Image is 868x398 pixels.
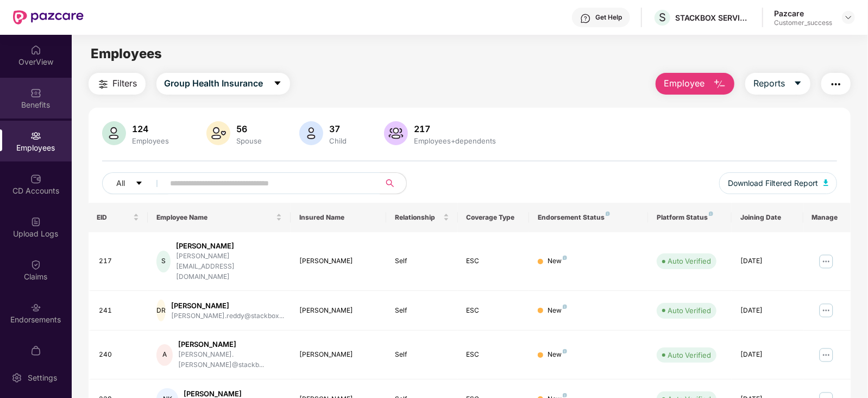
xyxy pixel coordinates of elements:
div: [PERSON_NAME] [299,306,377,316]
img: svg+xml;base64,PHN2ZyBpZD0iRHJvcGRvd24tMzJ4MzIiIHhtbG5zPSJodHRwOi8vd3d3LnczLm9yZy8yMDAwL3N2ZyIgd2... [844,13,853,22]
img: svg+xml;base64,PHN2ZyB4bWxucz0iaHR0cDovL3d3dy53My5vcmcvMjAwMC9zdmciIHhtbG5zOnhsaW5rPSJodHRwOi8vd3... [299,121,323,145]
button: Filters [89,73,146,95]
img: svg+xml;base64,PHN2ZyB4bWxucz0iaHR0cDovL3d3dy53My5vcmcvMjAwMC9zdmciIHdpZHRoPSI4IiBoZWlnaHQ9IjgiIH... [563,393,567,397]
img: New Pazcare Logo [13,10,84,24]
div: Auto Verified [668,350,711,360]
div: A [156,344,173,366]
div: Spouse [235,136,265,145]
div: [PERSON_NAME] [176,241,282,251]
div: Platform Status [657,213,723,222]
img: manageButton [817,346,835,364]
th: Joining Date [732,203,803,232]
img: svg+xml;base64,PHN2ZyBpZD0iSG9tZSIgeG1sbnM9Imh0dHA6Ly93d3cudzMub3JnLzIwMDAvc3ZnIiB3aWR0aD0iMjAiIG... [30,45,41,55]
img: svg+xml;base64,PHN2ZyB4bWxucz0iaHR0cDovL3d3dy53My5vcmcvMjAwMC9zdmciIHdpZHRoPSI4IiBoZWlnaHQ9IjgiIH... [606,212,610,216]
th: Employee Name [148,203,291,232]
div: [DATE] [740,256,795,266]
img: svg+xml;base64,PHN2ZyB4bWxucz0iaHR0cDovL3d3dy53My5vcmcvMjAwMC9zdmciIHdpZHRoPSIyNCIgaGVpZ2h0PSIyNC... [97,78,110,91]
div: [PERSON_NAME] [299,350,377,360]
span: Download Filtered Report [728,177,818,189]
div: Customer_success [774,18,832,27]
img: manageButton [817,302,835,319]
img: svg+xml;base64,PHN2ZyB4bWxucz0iaHR0cDovL3d3dy53My5vcmcvMjAwMC9zdmciIHdpZHRoPSIyNCIgaGVpZ2h0PSIyNC... [829,78,842,91]
img: svg+xml;base64,PHN2ZyB4bWxucz0iaHR0cDovL3d3dy53My5vcmcvMjAwMC9zdmciIHhtbG5zOnhsaW5rPSJodHRwOi8vd3... [713,78,726,91]
th: Manage [803,203,851,232]
div: Self [395,256,449,266]
img: manageButton [817,253,835,270]
img: svg+xml;base64,PHN2ZyBpZD0iRW5kb3JzZW1lbnRzIiB4bWxucz0iaHR0cDovL3d3dy53My5vcmcvMjAwMC9zdmciIHdpZH... [30,302,41,313]
div: 124 [130,123,172,134]
button: Download Filtered Report [719,172,838,194]
div: [PERSON_NAME].reddy@stackbox... [171,311,284,321]
span: Reports [753,77,785,90]
img: svg+xml;base64,PHN2ZyBpZD0iVXBsb2FkX0xvZ3MiIGRhdGEtbmFtZT0iVXBsb2FkIExvZ3MiIHhtbG5zPSJodHRwOi8vd3... [30,216,41,227]
button: Employee [656,73,734,95]
span: search [380,179,401,188]
div: Self [395,306,449,316]
th: Coverage Type [458,203,530,232]
div: [PERSON_NAME] [171,301,284,311]
th: Relationship [386,203,458,232]
img: svg+xml;base64,PHN2ZyB4bWxucz0iaHR0cDovL3d3dy53My5vcmcvMjAwMC9zdmciIHhtbG5zOnhsaW5rPSJodHRwOi8vd3... [823,179,829,186]
div: Pazcare [774,8,832,18]
img: svg+xml;base64,PHN2ZyB4bWxucz0iaHR0cDovL3d3dy53My5vcmcvMjAwMC9zdmciIHhtbG5zOnhsaW5rPSJodHRwOi8vd3... [206,121,230,145]
div: ESC [467,306,521,316]
span: EID [97,213,131,222]
img: svg+xml;base64,PHN2ZyBpZD0iQ0RfQWNjb3VudHMiIGRhdGEtbmFtZT0iQ0QgQWNjb3VudHMiIHhtbG5zPSJodHRwOi8vd3... [30,173,41,184]
div: New [548,350,567,360]
div: ESC [467,256,521,266]
div: STACKBOX SERVICES PRIVATE LIMITED [675,13,751,23]
img: svg+xml;base64,PHN2ZyBpZD0iSGVscC0zMngzMiIgeG1sbnM9Imh0dHA6Ly93d3cudzMub3JnLzIwMDAvc3ZnIiB3aWR0aD... [580,13,591,24]
img: svg+xml;base64,PHN2ZyB4bWxucz0iaHR0cDovL3d3dy53My5vcmcvMjAwMC9zdmciIHhtbG5zOnhsaW5rPSJodHRwOi8vd3... [102,121,126,145]
div: Get Help [595,13,622,22]
img: svg+xml;base64,PHN2ZyBpZD0iU2V0dGluZy0yMHgyMCIgeG1sbnM9Imh0dHA6Ly93d3cudzMub3JnLzIwMDAvc3ZnIiB3aW... [11,372,22,383]
div: [DATE] [740,306,795,316]
div: 240 [99,350,140,360]
div: Endorsement Status [538,213,639,222]
img: svg+xml;base64,PHN2ZyBpZD0iQ2xhaW0iIHhtbG5zPSJodHRwOi8vd3d3LnczLm9yZy8yMDAwL3N2ZyIgd2lkdGg9IjIwIi... [30,259,41,270]
img: svg+xml;base64,PHN2ZyB4bWxucz0iaHR0cDovL3d3dy53My5vcmcvMjAwMC9zdmciIHdpZHRoPSI4IiBoZWlnaHQ9IjgiIH... [563,349,567,353]
div: 241 [99,306,140,316]
span: Group Health Insurance [165,77,263,90]
div: 217 [99,256,140,266]
div: 56 [235,123,265,134]
div: [PERSON_NAME][EMAIL_ADDRESS][DOMAIN_NAME] [176,251,282,282]
div: New [548,306,567,316]
div: Auto Verified [668,305,711,316]
div: 217 [412,123,499,134]
div: [PERSON_NAME] [178,339,282,350]
span: Employees [91,46,162,61]
div: Child [328,136,349,145]
th: Insured Name [291,203,386,232]
div: ESC [467,350,521,360]
img: svg+xml;base64,PHN2ZyBpZD0iQmVuZWZpdHMiIHhtbG5zPSJodHRwOi8vd3d3LnczLm9yZy8yMDAwL3N2ZyIgd2lkdGg9Ij... [30,88,41,98]
img: svg+xml;base64,PHN2ZyBpZD0iTXlfT3JkZXJzIiBkYXRhLW5hbWU9Ik15IE9yZGVycyIgeG1sbnM9Imh0dHA6Ly93d3cudz... [30,345,41,356]
button: Reportscaret-down [745,73,810,95]
button: search [380,172,407,194]
img: svg+xml;base64,PHN2ZyB4bWxucz0iaHR0cDovL3d3dy53My5vcmcvMjAwMC9zdmciIHhtbG5zOnhsaW5rPSJodHRwOi8vd3... [384,121,408,145]
div: S [156,251,171,272]
div: New [548,256,567,266]
span: Filters [113,77,137,90]
div: Auto Verified [668,256,711,266]
div: [PERSON_NAME].[PERSON_NAME]@stackb... [178,350,282,370]
div: Self [395,350,449,360]
span: Employee Name [156,213,274,222]
img: svg+xml;base64,PHN2ZyB4bWxucz0iaHR0cDovL3d3dy53My5vcmcvMjAwMC9zdmciIHdpZHRoPSI4IiBoZWlnaHQ9IjgiIH... [563,256,567,260]
span: S [659,11,666,24]
span: caret-down [794,79,802,89]
div: Settings [24,372,60,383]
div: Employees [130,136,172,145]
div: DR [156,300,166,321]
div: Employees+dependents [412,136,499,145]
span: Employee [664,77,705,90]
span: caret-down [273,79,282,89]
span: All [117,177,125,189]
th: EID [89,203,148,232]
img: svg+xml;base64,PHN2ZyB4bWxucz0iaHR0cDovL3d3dy53My5vcmcvMjAwMC9zdmciIHdpZHRoPSI4IiBoZWlnaHQ9IjgiIH... [709,212,713,216]
span: caret-down [135,179,143,188]
img: svg+xml;base64,PHN2ZyBpZD0iRW1wbG95ZWVzIiB4bWxucz0iaHR0cDovL3d3dy53My5vcmcvMjAwMC9zdmciIHdpZHRoPS... [30,130,41,141]
div: 37 [328,123,349,134]
div: [DATE] [740,350,795,360]
img: svg+xml;base64,PHN2ZyB4bWxucz0iaHR0cDovL3d3dy53My5vcmcvMjAwMC9zdmciIHdpZHRoPSI4IiBoZWlnaHQ9IjgiIH... [563,304,567,309]
button: Allcaret-down [102,172,168,194]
